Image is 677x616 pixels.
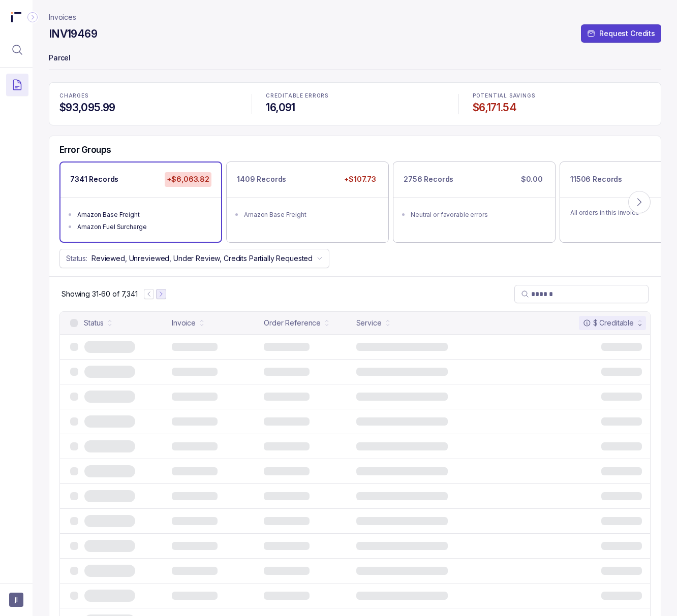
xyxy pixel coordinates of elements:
[165,172,211,186] p: +$6,063.82
[264,318,321,328] div: Order Reference
[84,318,104,328] div: Status
[570,174,622,184] p: 11506 Records
[9,593,23,607] button: User initials
[342,172,378,186] p: +$107.73
[237,174,286,184] p: 1409 Records
[581,24,661,43] button: Request Credits
[266,101,444,115] h4: 16,091
[49,27,97,41] h4: INV19469
[6,74,28,96] button: Menu Icon Button DocumentTextIcon
[49,49,661,69] p: Parcel
[59,144,111,155] h5: Error Groups
[599,28,655,39] p: Request Credits
[59,93,237,99] p: CHARGES
[356,318,382,328] div: Service
[266,93,444,99] p: CREDITABLE ERRORS
[6,39,28,61] button: Menu Icon Button MagnifyingGlassIcon
[66,253,87,264] p: Status:
[172,318,196,328] div: Invoice
[411,210,544,220] div: Neutral or favorable errors
[70,174,118,184] p: 7341 Records
[77,222,210,232] div: Amazon Fuel Surcharge
[49,12,76,22] nav: breadcrumb
[49,12,76,22] a: Invoices
[77,210,210,220] div: Amazon Base Freight
[59,101,237,115] h4: $93,095.99
[404,174,453,184] p: 2756 Records
[519,172,545,186] p: $0.00
[583,318,634,328] div: $ Creditable
[144,289,154,299] button: Previous Page
[59,249,329,268] button: Status:Reviewed, Unreviewed, Under Review, Credits Partially Requested
[91,253,313,264] p: Reviewed, Unreviewed, Under Review, Credits Partially Requested
[156,289,166,299] button: Next Page
[473,93,651,99] p: POTENTIAL SAVINGS
[26,11,39,23] div: Collapse Icon
[61,289,138,299] p: Showing 31-60 of 7,341
[473,101,651,115] h4: $6,171.54
[244,210,377,220] div: Amazon Base Freight
[61,289,138,299] div: Remaining page entries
